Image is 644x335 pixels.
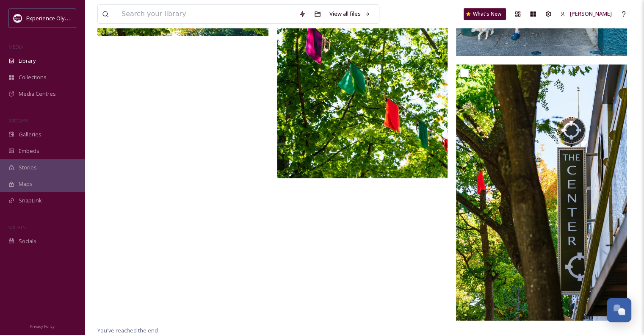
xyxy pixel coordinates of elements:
input: Search your library [117,5,295,23]
span: Experience Olympia [26,14,77,22]
span: Galleries [19,130,41,138]
span: You've reached the end [97,327,158,334]
span: Privacy Policy [30,324,55,329]
span: Maps [19,180,33,188]
a: View all files [325,6,375,22]
img: download.jpeg [14,14,22,22]
span: Stories [19,163,37,172]
span: Media Centres [19,90,56,98]
a: [PERSON_NAME] [556,6,616,22]
a: Privacy Policy [30,321,55,331]
span: Collections [19,73,47,81]
button: Open Chat [607,298,631,322]
span: WIDGETS [8,117,28,124]
span: Embeds [19,147,39,155]
span: SOCIALS [8,224,25,230]
a: What's New [464,8,506,20]
span: [PERSON_NAME] [570,10,612,17]
span: Socials [19,237,36,245]
span: SnapLink [19,197,42,205]
img: Downtown Olympia - General001.jpg [456,64,627,321]
span: MEDIA [8,44,23,50]
span: Library [19,57,36,65]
